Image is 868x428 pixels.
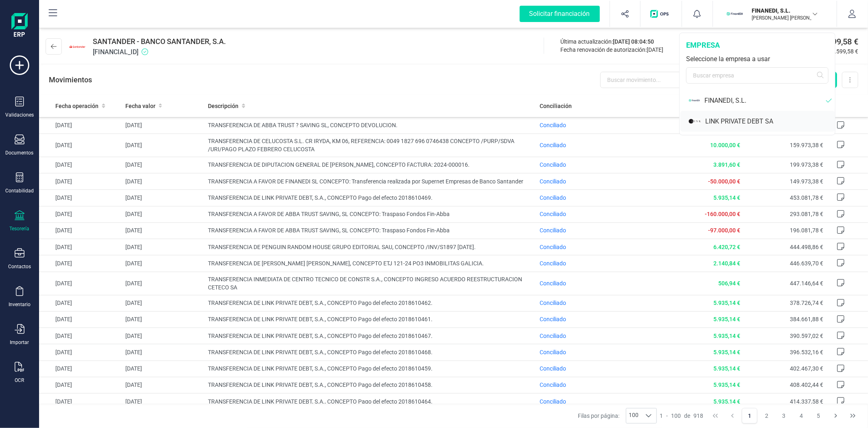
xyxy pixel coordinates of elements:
td: [DATE] [122,328,205,344]
span: TRANSFERENCIA INMEDIATA DE CENTRO TECNICO DE CONSTR S.A., CONCEPTO INGRESO ACUERDO REESTRUCTURACI... [208,276,533,292]
td: 159.973,38 € [743,134,826,157]
span: Conciliado [540,195,566,201]
td: [DATE] [122,344,205,361]
td: 446.639,70 € [743,256,826,272]
span: 55.599,58 € [816,36,858,47]
span: Conciliado [540,179,566,185]
span: Conciliado [540,211,566,218]
td: [DATE] [122,377,205,393]
span: TRANSFERENCIA A FAVOR DE ABBA TRUST SAVING, SL CONCEPTO: Traspaso Fondos Fin-Abba [208,210,533,218]
span: 1 [660,412,663,420]
button: Page 2 [759,408,775,424]
button: Page 4 [794,408,809,424]
span: Conciliado [540,300,566,307]
td: 378.726,74 € [743,295,826,311]
div: empresa [686,40,829,51]
td: [DATE] [39,361,122,377]
div: - [660,412,704,420]
td: 149.973,38 € [743,174,826,190]
td: 408.402,44 € [743,377,826,393]
div: Validaciones [5,112,34,118]
td: [DATE] [39,134,122,157]
td: [DATE] [39,295,122,311]
td: [DATE] [122,311,205,328]
td: [DATE] [39,117,122,134]
div: Filas por página: [578,408,657,424]
td: 390.597,02 € [743,328,826,344]
td: [DATE] [39,239,122,256]
span: Conciliado [540,366,566,372]
span: 3.891,60 € [713,162,740,168]
button: Page 3 [776,408,792,424]
div: OCR [15,377,24,384]
button: Solicitar financiación [510,1,610,27]
span: Conciliado [540,162,566,168]
td: [DATE] [39,377,122,393]
span: TRANSFERENCIA DE CELUCOSTA S.L. CR IRYDA, KM 06, REFERENCIA: 0049 1827 696 0746438 CONCEPTO /PURP... [208,137,533,154]
span: Conciliado [540,244,566,251]
div: Importar [10,339,29,346]
td: 414.337,58 € [743,394,826,410]
span: Conciliado [540,122,566,129]
span: 100 [671,412,681,420]
td: [DATE] [122,190,205,206]
span: -160.000,00 € [705,211,740,218]
span: TRANSFERENCIA DE LINK PRIVATE DEBT, S.A., CONCEPTO Pago del efecto 2018610461. [208,315,533,324]
p: [PERSON_NAME] [PERSON_NAME] [752,15,817,21]
div: FINANEDI, S.L. [704,96,826,106]
span: 100 [626,408,641,423]
span: 6.420,72 € [713,244,740,251]
span: Descripción [208,102,238,110]
div: Fecha renovación de autorización: [560,46,663,54]
button: Next Page [828,408,844,424]
td: [DATE] [39,157,122,173]
span: 10.000,00 € [710,142,740,149]
span: 5.935,14 € [713,316,740,323]
span: Conciliado [540,382,566,388]
span: Conciliado [540,280,566,287]
span: 5.935,14 € [713,366,740,372]
button: Logo de OPS [645,1,677,27]
td: [DATE] [39,272,122,295]
img: Logo Finanedi [11,13,28,39]
td: [DATE] [122,239,205,256]
button: Last Page [845,408,861,424]
span: 5.935,14 € [713,195,740,201]
input: Buscar movimiento... [600,72,717,88]
img: FI [726,5,744,23]
td: 447.146,64 € [743,272,826,295]
div: Última actualización: [560,38,663,46]
span: Conciliado [540,399,566,405]
span: [DATE] [647,46,663,53]
button: Page 5 [811,408,826,424]
td: [DATE] [39,344,122,361]
span: -50.000,00 € [708,179,740,185]
span: Conciliado [540,227,566,234]
span: 2.140,84 € [713,260,740,267]
span: 5.935,14 € [713,333,740,340]
span: TRANSFERENCIA A FAVOR DE FINANEDI SL CONCEPTO: Transferencia realizada por Supernet Empresas de B... [208,178,533,186]
div: Documentos [6,150,34,156]
img: LI [689,114,701,128]
p: FINANEDI, S.L. [752,7,817,15]
span: TRANSFERENCIA A FAVOR DE ABBA TRUST SAVING, SL CONCEPTO: Traspaso Fondos Fin-Abba [208,227,533,235]
button: Previous Page [725,408,740,424]
div: LINK PRIVATE DEBT SA [705,117,835,126]
span: 5.935,14 € [713,349,740,356]
td: [DATE] [122,206,205,223]
div: Seleccione la empresa a usar [686,54,829,64]
td: 293.081,78 € [743,206,826,223]
td: 402.467,30 € [743,361,826,377]
span: [DATE] 08:04:50 [613,38,654,45]
span: TRANSFERENCIA DE [PERSON_NAME] [PERSON_NAME], CONCEPTO ETJ 121-24 PO3 INMOBILITAS GALICIA. [208,260,533,268]
td: [DATE] [122,394,205,410]
input: Buscar empresa [686,67,829,84]
span: 55.599,58 € [828,47,858,55]
span: [FINANCIAL_ID] [93,47,226,57]
span: Conciliado [540,333,566,340]
td: [DATE] [39,256,122,272]
span: 918 [694,412,704,420]
td: [DATE] [39,394,122,410]
span: TRANSFERENCIA DE LINK PRIVATE DEBT, S.A., CONCEPTO Pago del efecto 2018610469. [208,194,533,202]
span: TRANSFERENCIA DE LINK PRIVATE DEBT, S.A., CONCEPTO Pago del efecto 2018610468. [208,349,533,357]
